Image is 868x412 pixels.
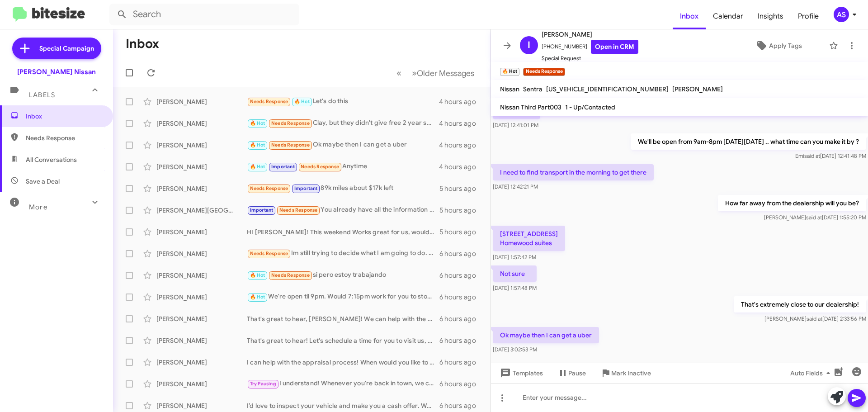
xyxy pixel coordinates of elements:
[156,379,247,388] div: [PERSON_NAME]
[156,314,247,323] div: [PERSON_NAME]
[493,254,536,260] span: [DATE] 1:57:42 PM
[29,203,47,211] span: More
[247,118,439,128] div: Clay, but they didn't give free 2 year service, so there is no much difference
[156,141,247,150] div: [PERSON_NAME]
[271,142,310,148] span: Needs Response
[250,272,265,278] span: 🔥 Hot
[250,142,265,148] span: 🔥 Hot
[718,195,866,211] p: How far away from the dealership will you be?
[156,358,247,367] div: [PERSON_NAME]
[392,64,480,82] nav: Page navigation example
[439,227,483,237] div: 5 hours ago
[271,164,295,170] span: Important
[396,67,401,79] span: «
[673,3,706,29] a: Inbox
[26,177,60,186] span: Save a Deal
[294,185,318,191] span: Important
[806,214,822,221] span: said at
[734,296,866,313] p: That's extremely close to our dealership!
[156,206,247,215] div: [PERSON_NAME][GEOGRAPHIC_DATA]
[491,365,550,381] button: Templates
[439,336,483,345] div: 6 hours ago
[247,140,439,150] div: Ok maybe then I can get a uber
[156,249,247,258] div: [PERSON_NAME]
[791,3,826,29] a: Profile
[439,119,483,128] div: 4 hours ago
[26,133,103,142] span: Needs Response
[271,120,310,126] span: Needs Response
[439,401,483,410] div: 6 hours ago
[39,44,94,53] span: Special Campaign
[783,365,841,381] button: Auto Fields
[523,85,542,93] span: Sentra
[279,207,318,213] span: Needs Response
[493,183,538,190] span: [DATE] 12:42:21 PM
[250,164,265,170] span: 🔥 Hot
[391,64,407,82] button: Previous
[271,272,310,278] span: Needs Response
[156,293,247,302] div: [PERSON_NAME]
[611,365,651,381] span: Mark Inactive
[493,122,538,128] span: [DATE] 12:41:01 PM
[568,365,586,381] span: Pause
[156,271,247,280] div: [PERSON_NAME]
[439,141,483,150] div: 4 hours ago
[542,40,638,54] span: [PHONE_NUMBER]
[439,314,483,323] div: 6 hours ago
[26,155,77,164] span: All Conversations
[439,358,483,367] div: 6 hours ago
[17,67,96,76] div: [PERSON_NAME] Nissan
[807,315,822,322] span: said at
[250,381,276,387] span: Try Pausing
[542,54,638,63] span: Special Request
[439,206,483,215] div: 5 hours ago
[247,336,439,345] div: That's great to hear! Let's schedule a time for you to visit us, so we can discuss the details an...
[247,358,439,367] div: I can help with the appraisal process! When would you like to visit the dealership to get that done?
[493,265,537,282] p: Not sure
[764,315,866,322] span: [PERSON_NAME] [DATE] 2:33:56 PM
[156,97,247,106] div: [PERSON_NAME]
[493,346,537,353] span: [DATE] 3:02:53 PM
[156,119,247,128] div: [PERSON_NAME]
[500,85,519,93] span: Nissan
[500,103,561,111] span: Nissan Third Part003
[247,314,439,323] div: That's great to hear, [PERSON_NAME]! We can help with the sale of your Juke. When would you like ...
[247,379,439,389] div: I understand! Whenever you're back in town, we can discuss your vehicle options. Just let me know...
[247,248,439,259] div: Im still trying to decide what I am going to do. I have 3 decisions to make so I have a big decis...
[250,99,288,104] span: Needs Response
[550,365,593,381] button: Pause
[750,3,791,29] a: Insights
[439,184,483,193] div: 5 hours ago
[439,249,483,258] div: 6 hours ago
[156,227,247,237] div: [PERSON_NAME]
[412,67,417,79] span: »
[500,68,519,76] small: 🔥 Hot
[247,161,439,172] div: Anytime
[523,68,565,76] small: Needs Response
[795,152,866,159] span: Emi [DATE] 12:41:48 PM
[156,401,247,410] div: [PERSON_NAME]
[250,294,265,300] span: 🔥 Hot
[247,270,439,280] div: si pero estoy trabajando
[493,327,599,343] p: Ok maybe then I can get a uber
[542,29,638,40] span: [PERSON_NAME]
[672,85,723,93] span: [PERSON_NAME]
[826,7,858,22] button: AS
[439,293,483,302] div: 6 hours ago
[769,38,802,54] span: Apply Tags
[250,120,265,126] span: 🔥 Hot
[804,152,820,159] span: said at
[156,336,247,345] div: [PERSON_NAME]
[406,64,480,82] button: Next
[109,4,299,25] input: Search
[417,68,474,78] span: Older Messages
[764,214,866,221] span: [PERSON_NAME] [DATE] 1:55:20 PM
[565,103,615,111] span: 1 - Up/Contacted
[12,38,101,59] a: Special Campaign
[790,365,834,381] span: Auto Fields
[247,183,439,194] div: 89k miles about $17k left
[834,7,849,22] div: AS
